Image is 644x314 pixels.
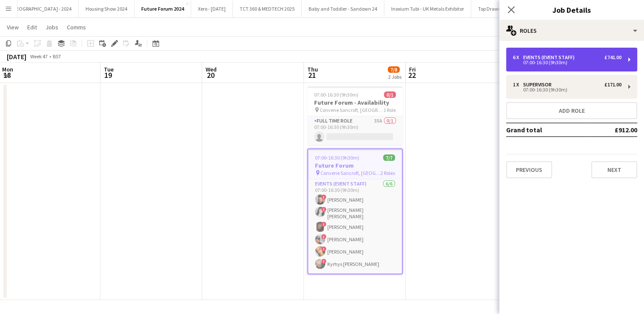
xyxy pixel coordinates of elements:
a: Comms [63,22,89,33]
span: 2 Roles [381,170,395,176]
button: Add role [506,102,637,119]
a: Jobs [42,22,62,33]
span: 7/8 [388,66,400,73]
button: Next [591,161,637,178]
h3: Job Details [499,4,644,15]
button: Baby and Toddler - Sandown 24 [302,0,384,17]
button: Housing Show 2024 [79,0,135,17]
span: ! [321,207,326,212]
a: Edit [24,22,40,33]
app-card-role: Supervisor1/1 [308,272,402,301]
span: 0/1 [384,91,396,98]
div: 07:00-16:30 (9h30m) [513,88,621,92]
span: 7/7 [383,154,395,161]
span: ! [321,234,326,239]
app-card-role: Full Time Role35A0/107:00-16:30 (9h30m) [307,116,403,145]
div: Supervisor [523,82,555,88]
span: 19 [103,70,114,80]
div: 2 Jobs [388,74,401,80]
span: 20 [204,70,217,80]
span: Thu [307,66,318,73]
span: Wed [206,66,217,73]
app-job-card: 07:00-16:30 (9h30m)0/1Future Forum - Availability Convene Sancroft, [GEOGRAPHIC_DATA]1 RoleFull T... [307,86,403,145]
app-card-role: Events (Event Staff)6/607:00-16:30 (9h30m)![PERSON_NAME]![PERSON_NAME] [PERSON_NAME]![PERSON_NAME... [308,179,402,272]
button: Previous [506,161,552,178]
span: Jobs [46,23,58,31]
button: TCT 360 & MEDTECH 2025 [233,0,302,17]
div: 1 x [513,82,523,88]
span: Convene Sancroft, [GEOGRAPHIC_DATA] [321,170,381,176]
span: 22 [408,70,416,80]
button: Inoxium Tubi - UK Metals Exhibitor [384,0,471,17]
div: £741.00 [604,54,621,60]
button: Xero - [DATE] [191,0,233,17]
td: Grand total [506,123,587,137]
span: 21 [306,70,318,80]
span: 18 [1,70,13,80]
span: Tue [104,66,114,73]
span: 07:00-16:30 (9h30m) [315,154,359,161]
button: Top Drawer - [DATE] [471,0,528,17]
span: Convene Sancroft, [GEOGRAPHIC_DATA] [320,107,384,113]
h3: Future Forum [308,162,402,169]
span: ! [321,222,326,227]
div: Roles [499,20,644,41]
span: View [7,23,19,31]
h3: Future Forum - Availability [307,99,403,106]
div: BST [53,53,61,60]
td: £912.00 [587,123,637,137]
div: 6 x [513,54,523,60]
div: Events (Event Staff) [523,54,578,60]
span: Edit [27,23,37,31]
span: Comms [67,23,86,31]
span: ! [321,246,326,251]
button: Future Forum 2024 [135,0,191,17]
span: ! [321,259,326,264]
span: Week 47 [28,53,49,60]
a: View [3,22,22,33]
span: 07:00-16:30 (9h30m) [314,91,358,98]
span: Mon [2,66,13,73]
app-job-card: 07:00-16:30 (9h30m)7/7Future Forum Convene Sancroft, [GEOGRAPHIC_DATA]2 RolesEvents (Event Staff)... [307,148,403,274]
div: [DATE] [7,52,26,61]
div: 07:00-16:30 (9h30m) [513,60,621,65]
span: 1 Role [384,107,396,113]
div: £171.00 [604,82,621,88]
span: ! [321,194,326,200]
span: Fri [409,66,416,73]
